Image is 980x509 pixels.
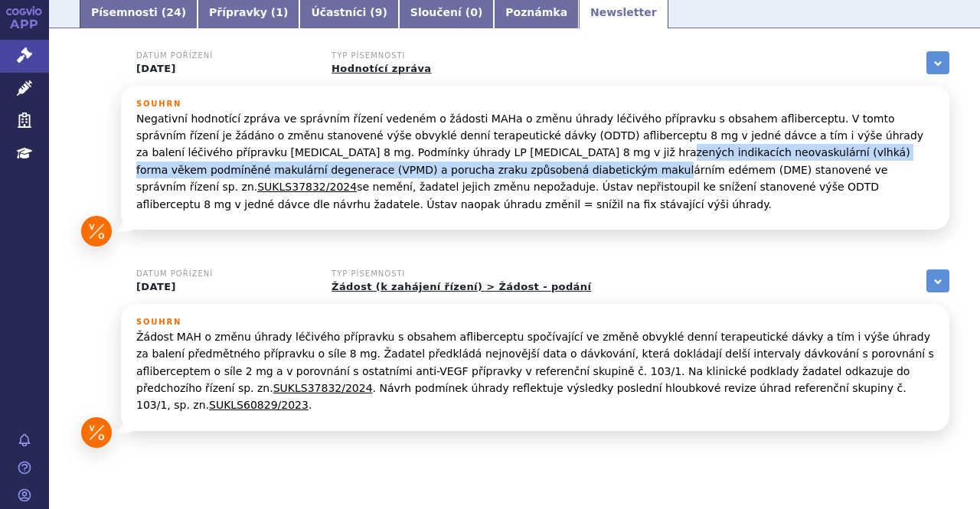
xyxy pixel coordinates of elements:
span: 24 [166,6,181,18]
p: Žádost MAH o změnu úhrady léčivého přípravku s obsahem afliberceptu spočívající ve změně obvyklé ... [136,328,934,414]
p: [DATE] [136,63,312,75]
a: Hodnotící zpráva [332,63,431,74]
span: 1 [276,6,283,18]
h3: Souhrn [136,318,934,327]
h3: Typ písemnosti [332,269,591,279]
p: Negativní hodnotící zpráva ve správním řízení vedeném o žádosti MAHa o změnu úhrady léčivého příp... [136,110,934,213]
a: zobrazit vše [926,269,949,292]
a: SUKLS37832/2024 [257,181,357,193]
a: SUKLS60829/2023 [209,399,309,411]
span: 0 [470,6,478,18]
a: zobrazit vše [926,51,949,74]
h3: Souhrn [136,100,934,109]
h3: Datum pořízení [136,269,312,279]
a: Žádost (k zahájení řízení) > Žádost - podání [332,281,591,292]
h3: Datum pořízení [136,51,312,60]
a: SUKLS37832/2024 [273,382,373,394]
span: 9 [375,6,383,18]
p: [DATE] [136,281,312,293]
h3: Typ písemnosti [332,51,508,60]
